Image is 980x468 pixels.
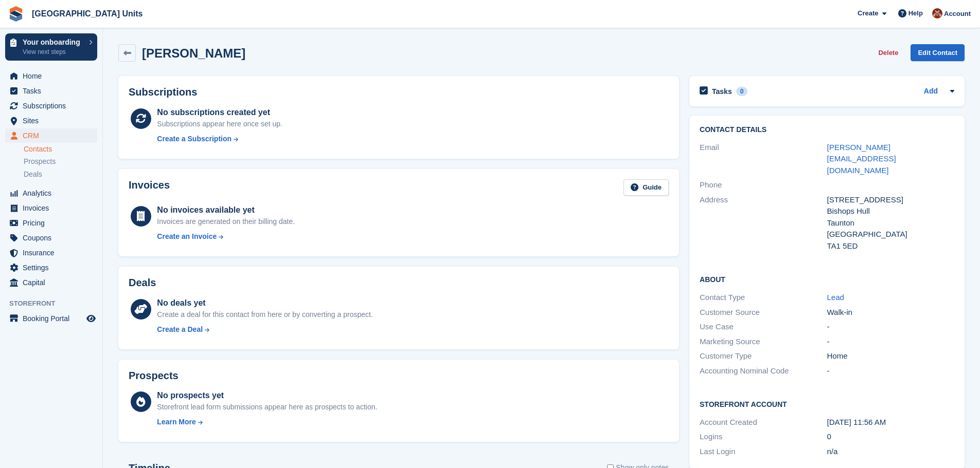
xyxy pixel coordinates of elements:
div: Customer Type [700,350,827,362]
div: 0 [736,87,748,96]
div: Create a Deal [157,324,203,335]
div: No invoices available yet [157,204,295,216]
span: Coupons [23,231,84,245]
div: Taunton [827,217,954,229]
div: [DATE] 11:56 AM [827,417,954,428]
a: menu [5,246,97,260]
a: menu [5,128,97,143]
a: [PERSON_NAME][EMAIL_ADDRESS][DOMAIN_NAME] [827,143,896,175]
p: Your onboarding [23,39,84,46]
a: Learn More [157,417,377,427]
p: View next steps [23,47,84,57]
div: TA1 5ED [827,240,954,252]
div: Create an Invoice [157,231,217,242]
div: Customer Source [700,307,827,319]
span: Insurance [23,246,84,260]
span: Deals [24,170,42,179]
span: Storefront [9,298,102,309]
span: Settings [23,260,84,275]
h2: About [700,274,954,284]
a: Edit Contact [911,44,965,61]
a: menu [5,84,97,98]
a: Deals [24,169,97,180]
span: Tasks [23,84,84,98]
span: CRM [23,128,84,143]
span: Prospects [24,157,56,166]
div: Email [700,142,827,177]
a: Create an Invoice [157,231,295,242]
a: Contacts [24,144,97,154]
h2: [PERSON_NAME] [142,46,245,60]
div: [STREET_ADDRESS] [827,194,954,206]
h2: Contact Details [700,126,954,134]
div: 0 [827,431,954,443]
span: Pricing [23,216,84,230]
div: Phone [700,179,827,191]
h2: Prospects [129,370,179,382]
div: Walk-in [827,307,954,319]
div: n/a [827,446,954,458]
img: Laura Clinnick [932,8,942,18]
a: [GEOGRAPHIC_DATA] Units [28,5,147,22]
span: Booking Portal [23,311,84,326]
div: Bishops Hull [827,205,954,217]
a: menu [5,114,97,128]
span: Home [23,69,84,83]
a: menu [5,216,97,230]
span: Help [908,8,923,18]
a: Preview store [85,312,97,325]
div: Contact Type [700,292,827,304]
a: Your onboarding View next steps [5,33,97,61]
h2: Tasks [712,87,732,96]
div: [GEOGRAPHIC_DATA] [827,229,954,240]
div: Logins [700,431,827,443]
div: - [827,336,954,348]
div: No deals yet [157,297,372,309]
a: Add [924,86,938,98]
div: Address [700,194,827,252]
div: - [827,365,954,377]
a: Lead [827,293,844,302]
div: Accounting Nominal Code [700,365,827,377]
span: Analytics [23,186,84,200]
a: Prospects [24,156,97,167]
div: Create a deal for this contact from here or by converting a prospect. [157,309,372,320]
div: Use Case [700,321,827,333]
div: No prospects yet [157,389,377,402]
h2: Storefront Account [700,399,954,409]
div: Create a Subscription [157,134,231,144]
span: Invoices [23,201,84,215]
a: Guide [623,179,669,196]
a: menu [5,99,97,113]
a: Create a Deal [157,324,372,335]
h2: Subscriptions [129,86,669,98]
h2: Invoices [129,179,170,196]
button: Delete [874,44,902,61]
div: Invoices are generated on their billing date. [157,216,295,227]
a: menu [5,186,97,200]
a: menu [5,201,97,215]
span: Sites [23,114,84,128]
div: - [827,321,954,333]
span: Create [858,8,878,18]
div: Account Created [700,417,827,428]
h2: Deals [129,277,156,289]
span: Account [944,9,971,19]
span: Subscriptions [23,99,84,113]
div: Marketing Source [700,336,827,348]
a: menu [5,231,97,245]
div: Learn More [157,417,195,427]
a: menu [5,69,97,83]
span: Capital [23,275,84,290]
div: No subscriptions created yet [157,106,282,119]
div: Last Login [700,446,827,458]
div: Home [827,350,954,362]
a: menu [5,275,97,290]
a: menu [5,260,97,275]
a: Create a Subscription [157,134,282,144]
div: Subscriptions appear here once set up. [157,119,282,129]
div: Storefront lead form submissions appear here as prospects to action. [157,402,377,413]
img: stora-icon-8386f47178a22dfd0bd8f6a31ec36ba5ce8667c1dd55bd0f319d3a0aa187defe.svg [8,6,24,22]
a: menu [5,311,97,326]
